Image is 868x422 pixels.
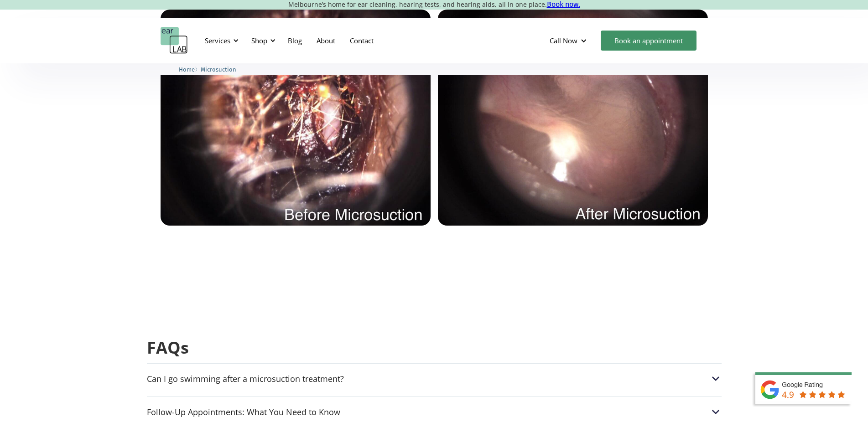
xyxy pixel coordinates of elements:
img: Before microsuction ear wax removal [161,10,431,226]
a: Blog [281,27,309,54]
span: Home [179,66,195,73]
h2: FAQs [147,337,722,359]
a: Home [179,65,195,73]
div: Follow-Up Appointments: What You Need to KnowFollow-Up Appointments: What You Need to Know [147,406,722,418]
a: Contact [343,27,381,54]
a: About [309,27,343,54]
a: home [161,27,188,54]
span: Microsuction [201,66,236,73]
img: After microsuction ear wax removal [438,10,708,226]
a: Microsuction [201,65,236,73]
a: Book an appointment [601,31,696,51]
div: Can I go swimming after a microsuction treatment? [147,374,344,383]
div: Call Now [542,27,596,54]
div: Services [199,27,241,54]
div: Can I go swimming after a microsuction treatment?Can I go swimming after a microsuction treatment? [147,373,722,385]
div: Shop [251,36,267,45]
li: 〉 [179,65,201,74]
div: Call Now [550,36,577,45]
div: Services [205,36,230,45]
img: Can I go swimming after a microsuction treatment? [710,373,722,385]
img: Follow-Up Appointments: What You Need to Know [710,406,722,418]
div: Shop [246,27,278,54]
div: Follow-Up Appointments: What You Need to Know [147,407,340,417]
